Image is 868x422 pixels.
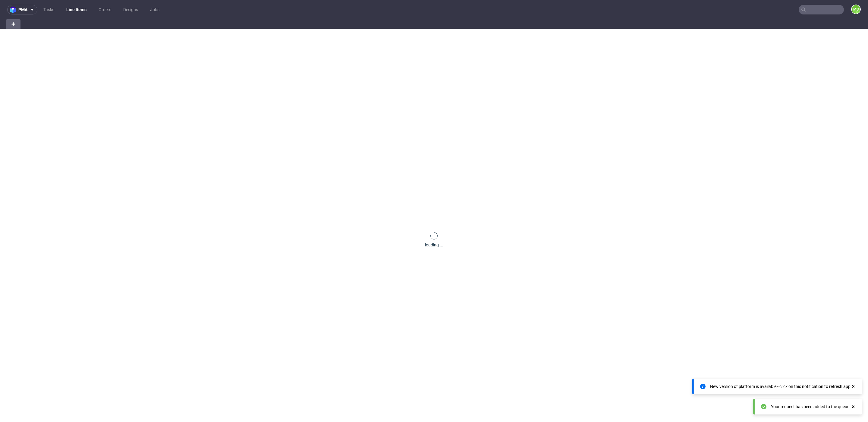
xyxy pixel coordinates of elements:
[425,242,443,248] div: loading ...
[18,8,27,12] span: pma
[40,5,58,14] a: Tasks
[120,5,142,14] a: Designs
[771,404,851,410] div: Your request has been added to the queue.
[7,5,37,14] button: pma
[852,5,860,14] figcaption: MS
[95,5,115,14] a: Orders
[710,383,851,389] div: New version of platform is available - click on this notification to refresh app
[63,5,90,14] a: Line Items
[10,6,18,13] img: logo
[146,5,163,14] a: Jobs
